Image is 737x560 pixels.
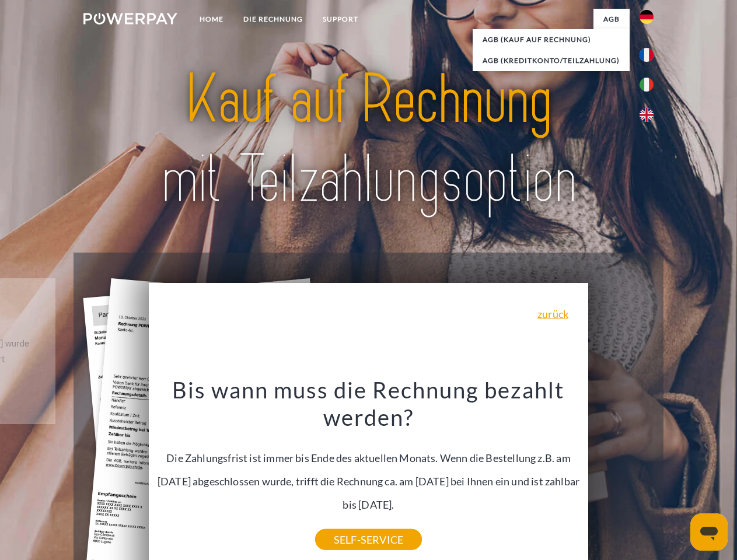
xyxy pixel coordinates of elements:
[111,56,626,223] img: title-powerpay_de.svg
[640,48,654,62] img: fr
[473,50,630,71] a: AGB (Kreditkonto/Teilzahlung)
[473,29,630,50] a: AGB (Kauf auf Rechnung)
[83,13,177,24] img: logo-powerpay-white.svg
[640,108,654,122] img: en
[537,309,568,319] a: zurück
[640,10,654,24] img: de
[233,9,313,30] a: DIE RECHNUNG
[315,529,422,550] a: SELF-SERVICE
[640,78,654,92] img: it
[156,376,582,540] div: Die Zahlungsfrist ist immer bis Ende des aktuellen Monats. Wenn die Bestellung z.B. am [DATE] abg...
[690,513,728,551] iframe: Schaltfläche zum Öffnen des Messaging-Fensters
[156,376,582,432] h3: Bis wann muss die Rechnung bezahlt werden?
[190,9,233,30] a: Home
[313,9,368,30] a: SUPPORT
[593,9,630,30] a: agb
